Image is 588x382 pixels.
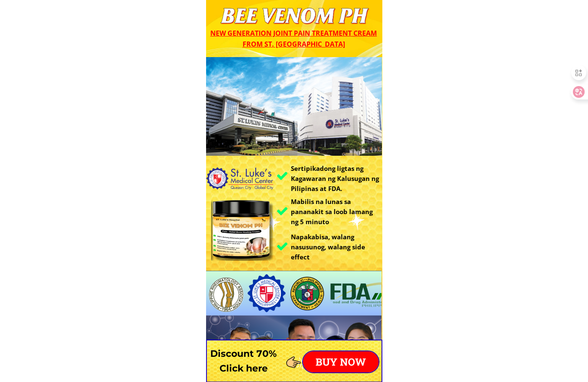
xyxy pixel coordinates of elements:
[291,196,380,227] h3: Mabilis na lunas sa pananakit sa loob lamang ng 5 minuto
[303,351,379,372] p: BUY NOW
[210,29,377,49] span: New generation joint pain treatment cream from St. [GEOGRAPHIC_DATA]
[291,163,384,194] h3: Sertipikadong ligtas ng Kagawaran ng Kalusugan ng Pilipinas at FDA.
[291,232,382,262] h3: Napakabisa, walang nasusunog, walang side effect
[206,346,281,376] h3: Discount 70% Click here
